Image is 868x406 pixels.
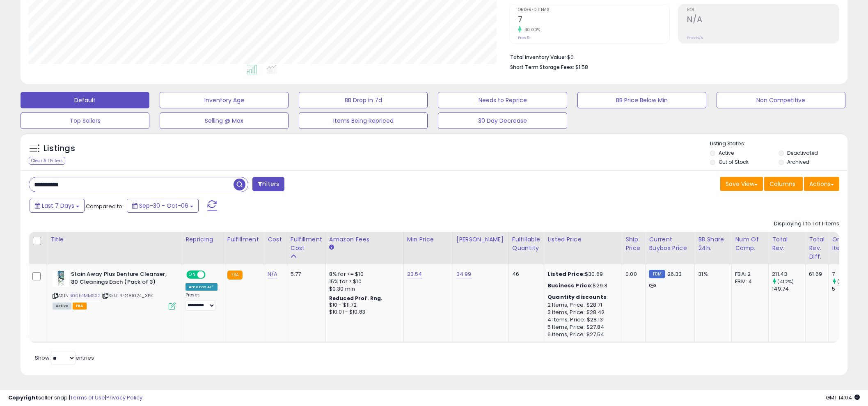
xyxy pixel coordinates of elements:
[186,235,220,244] div: Repricing
[687,15,839,26] h2: N/A
[53,303,71,310] span: All listings currently available for purchase on Amazon
[547,309,616,316] div: 3 Items, Price: $28.42
[809,235,825,261] div: Total Rev. Diff.
[252,177,284,191] button: Filters
[518,8,670,12] span: Ordered Items
[329,295,383,302] b: Reduced Prof. Rng.
[625,271,639,278] div: 0.00
[735,235,765,252] div: Num of Comp.
[577,92,706,108] button: BB Price Below Min
[106,394,142,401] a: Privacy Policy
[53,271,69,287] img: 51N9wBfV-dL._SL40_.jpg
[73,303,87,310] span: FBA
[86,202,124,210] span: Compared to:
[102,292,153,299] span: | SKU: REG81024_3PK
[522,27,540,33] small: 40.00%
[127,199,199,213] button: Sep-30 - Oct-06
[717,92,845,108] button: Non Competitive
[53,271,176,309] div: ASIN:
[510,52,833,62] li: $0
[329,244,334,251] small: Amazon Fees.
[227,235,261,244] div: Fulfillment
[186,292,218,310] div: Preset:
[547,282,593,289] b: Business Price:
[832,285,865,293] div: 5
[772,285,805,293] div: 149.74
[687,8,839,12] span: ROI
[8,394,38,401] strong: Copyright
[50,235,179,244] div: Title
[8,394,142,402] div: seller snap | |
[832,235,862,252] div: Ordered Items
[70,394,105,401] a: Terms of Use
[518,35,529,40] small: Prev: 5
[710,140,847,148] p: Listing States:
[787,158,809,165] label: Archived
[291,235,322,252] div: Fulfillment Cost
[547,282,616,289] div: $29.3
[21,112,149,129] button: Top Sellers
[719,158,749,165] label: Out of Stock
[547,331,616,338] div: 6 Items, Price: $27.54
[772,271,805,278] div: 211.43
[649,235,691,252] div: Current Buybox Price
[204,271,218,278] span: OFF
[774,220,839,228] div: Displaying 1 to 1 of 1 items
[772,235,802,252] div: Total Rev.
[837,278,852,285] small: (40%)
[329,302,397,309] div: $10 - $11.72
[625,235,642,252] div: Ship Price
[547,323,616,331] div: 5 Items, Price: $27.84
[687,35,703,40] small: Prev: N/A
[518,15,670,26] h2: 7
[510,64,574,71] b: Short Term Storage Fees:
[547,316,616,323] div: 4 Items, Price: $28.13
[329,309,397,316] div: $10.01 - $10.83
[719,149,734,156] label: Active
[329,285,397,293] div: $0.30 min
[547,301,616,309] div: 2 Items, Price: $28.71
[804,177,839,191] button: Actions
[329,278,397,285] div: 15% for > $10
[186,283,218,291] div: Amazon AI *
[832,271,865,278] div: 7
[291,271,319,278] div: 5.77
[407,270,422,278] a: 23.54
[547,294,616,301] div: :
[438,112,567,129] button: 30 Day Decrease
[787,149,818,156] label: Deactivated
[510,54,566,61] b: Total Inventory Value:
[547,271,616,278] div: $30.69
[512,235,540,252] div: Fulfillable Quantity
[30,199,85,213] button: Last 7 Days
[139,202,188,210] span: Sep-30 - Oct-06
[268,270,277,278] a: N/A
[720,177,763,191] button: Save View
[777,278,794,285] small: (41.2%)
[160,112,289,129] button: Selling @ Max
[826,394,860,401] span: 2025-10-14 14:04 GMT
[547,293,607,301] b: Quantity discounts
[809,271,822,278] div: 61.69
[227,271,243,280] small: FBA
[329,235,400,244] div: Amazon Fees
[299,112,428,129] button: Items Being Repriced
[456,270,472,278] a: 34.99
[667,270,682,278] span: 26.33
[299,92,428,108] button: BB Drop in 7d
[575,63,588,71] span: $1.58
[71,271,171,288] b: Stain Away Plus Denture Cleanser, 80 Cleanings Each (Pack of 3)
[698,235,728,252] div: BB Share 24h.
[268,235,284,244] div: Cost
[35,354,94,362] span: Show: entries
[547,235,618,244] div: Listed Price
[407,235,449,244] div: Min Price
[456,235,505,244] div: [PERSON_NAME]
[735,278,762,285] div: FBM: 4
[764,177,803,191] button: Columns
[329,271,397,278] div: 8% for <= $10
[512,271,538,278] div: 46
[160,92,289,108] button: Inventory Age
[770,180,795,188] span: Columns
[69,292,101,299] a: B00E4MMSX2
